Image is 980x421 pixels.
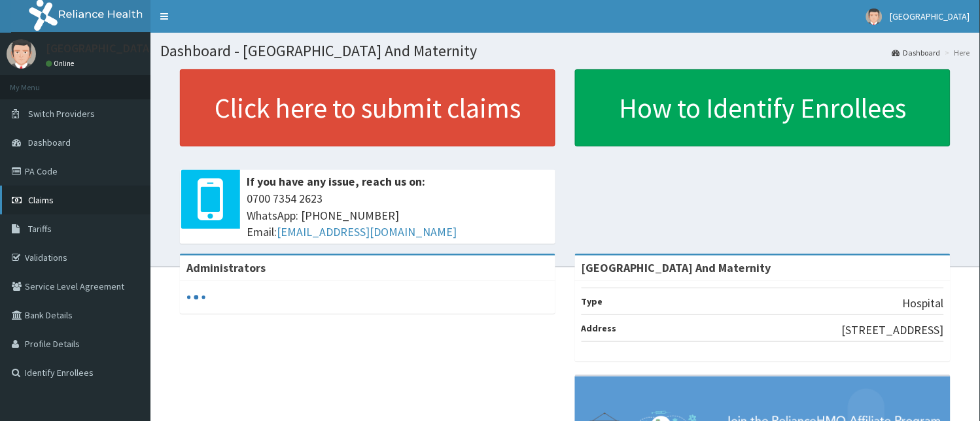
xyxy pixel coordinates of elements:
span: Switch Providers [28,108,95,120]
span: Tariffs [28,223,52,235]
h1: Dashboard - [GEOGRAPHIC_DATA] And Maternity [160,42,970,59]
span: Claims [28,194,54,206]
span: 0700 7354 2623 WhatsApp: [PHONE_NUMBER] Email: [247,190,549,241]
a: How to Identify Enrollees [575,69,951,146]
strong: [GEOGRAPHIC_DATA] And Maternity [582,260,771,275]
a: Online [46,59,77,68]
li: Here [942,47,970,58]
span: Dashboard [28,137,71,148]
p: [STREET_ADDRESS] [842,322,944,339]
a: [EMAIL_ADDRESS][DOMAIN_NAME] [277,224,457,239]
a: Click here to submit claims [180,69,555,146]
span: [GEOGRAPHIC_DATA] [890,10,970,22]
a: Dashboard [892,47,941,58]
img: User Image [866,8,883,25]
p: [GEOGRAPHIC_DATA] [46,42,154,54]
b: Type [582,295,603,307]
b: If you have any issue, reach us on: [247,174,425,189]
img: User Image [7,39,36,69]
b: Address [582,322,617,334]
p: Hospital [903,295,944,312]
svg: audio-loading [186,288,206,307]
b: Administrators [186,260,266,275]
